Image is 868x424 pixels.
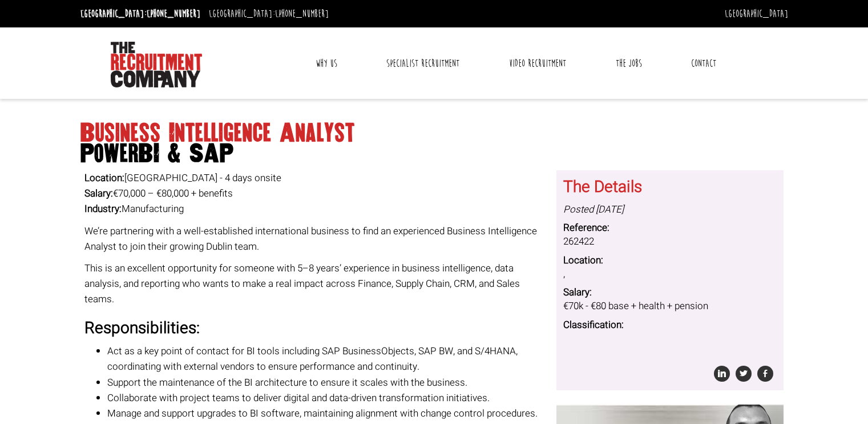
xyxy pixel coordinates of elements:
[80,123,788,164] h1: Business Intelligence Analyst
[563,299,777,313] dd: €70k - €80 base + health + pension
[84,320,548,338] h3: Responsibilities:
[111,42,202,87] img: The Recruitment Company
[84,202,122,216] b: Industry:
[84,223,548,254] p: We’re partnering with a well-established international business to find an experienced Business I...
[107,406,548,421] li: Manage and support upgrades to BI software, maintaining alignment with change control procedures.
[683,49,725,78] a: Contact
[563,267,777,281] dd: ,
[78,5,203,23] li: [GEOGRAPHIC_DATA]:
[275,7,329,20] a: [PHONE_NUMBER]
[607,49,651,78] a: The Jobs
[107,390,548,406] li: Collaborate with project teams to deliver digital and data-driven transformation initiatives.
[563,254,777,267] dt: Location:
[84,261,548,307] p: This is an excellent opportunity for someone with 5–8 years’ experience in business intelligence,...
[307,49,346,78] a: Why Us
[563,235,777,249] dd: 262422
[84,170,548,217] p: [GEOGRAPHIC_DATA] - 4 days onsite €70,000 – €80,000 + benefits Manufacturing
[84,186,113,201] strong: Salary:
[563,202,624,217] i: Posted [DATE]
[563,286,777,299] dt: Salary:
[107,343,548,374] li: Act as a key point of contact for BI tools including SAP BusinessObjects, SAP BW, and S/4HANA, co...
[378,49,468,78] a: Specialist Recruitment
[563,318,777,332] dt: Classification:
[500,49,575,78] a: Video Recruitment
[725,7,788,20] a: [GEOGRAPHIC_DATA]
[206,5,332,23] li: [GEOGRAPHIC_DATA]:
[107,375,548,390] li: Support the maintenance of the BI architecture to ensure it scales with the business.
[563,179,777,197] h3: The Details
[563,221,777,235] dt: Reference:
[84,171,124,185] strong: Location:
[147,7,200,20] a: [PHONE_NUMBER]
[80,143,788,164] span: PowerBI & SAP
